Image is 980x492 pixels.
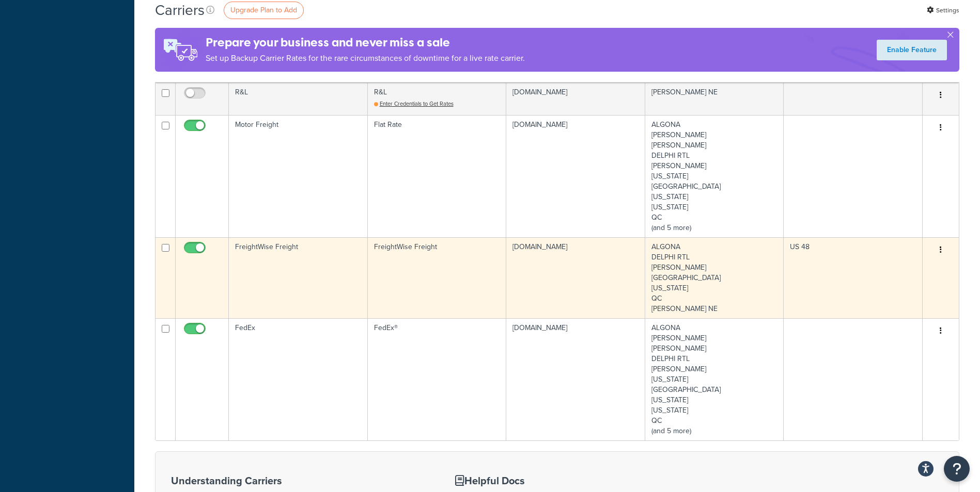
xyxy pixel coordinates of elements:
td: [DOMAIN_NAME] [506,318,645,440]
a: Enable Feature [877,40,947,60]
td: R&L [229,83,368,115]
a: Settings [927,3,959,18]
td: FreightWise Freight [368,237,507,318]
td: [DOMAIN_NAME] [506,115,645,237]
span: Enter Credentials to Get Rates [380,100,454,108]
a: Upgrade Plan to Add [224,2,304,19]
p: Set up Backup Carrier Rates for the rare circumstances of downtime for a live rate carrier. [206,51,525,65]
td: [DOMAIN_NAME] [506,237,645,318]
button: Open Resource Center [944,456,970,482]
h4: Prepare your business and never miss a sale [206,34,525,51]
td: Motor Freight [229,115,368,237]
td: ALGONA DELPHI RTL [PERSON_NAME] [GEOGRAPHIC_DATA] [US_STATE] QC [PERSON_NAME] NE [645,237,784,318]
h3: Understanding Carriers [171,475,429,486]
td: ALGONA [PERSON_NAME] [PERSON_NAME] DELPHI RTL [PERSON_NAME] [US_STATE] [GEOGRAPHIC_DATA] [US_STAT... [645,115,784,237]
img: ad-rules-rateshop-fe6ec290ccb7230408bd80ed9643f0289d75e0ffd9eb532fc0e269fcd187b520.png [155,28,206,72]
td: FreightWise Freight [229,237,368,318]
a: Enter Credentials to Get Rates [374,100,454,108]
span: Upgrade Plan to Add [230,5,297,15]
td: FedEx [229,318,368,440]
h3: Helpful Docs [455,475,590,486]
td: US 48 [784,237,923,318]
td: ALGONA [PERSON_NAME] [PERSON_NAME] DELPHI RTL [PERSON_NAME] [US_STATE] [GEOGRAPHIC_DATA] [US_STAT... [645,318,784,440]
td: [DOMAIN_NAME] [506,83,645,115]
td: Flat Rate [368,115,507,237]
td: [PERSON_NAME] NE [645,83,784,115]
td: R&L [368,83,507,115]
td: FedEx® [368,318,507,440]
